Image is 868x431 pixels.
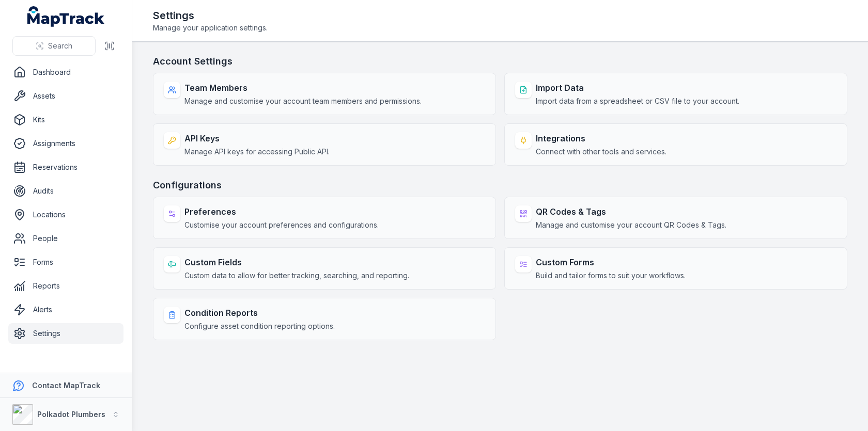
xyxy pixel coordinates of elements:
[504,73,847,115] a: Import DataImport data from a spreadsheet or CSV file to your account.
[536,270,686,281] span: Build and tailor forms to suit your workflows.
[8,276,123,296] a: Reports
[536,256,686,268] strong: Custom Forms
[504,247,847,290] a: Custom FormsBuild and tailor forms to suit your workflows.
[8,86,123,106] a: Assets
[8,228,123,249] a: People
[12,36,96,56] button: Search
[27,6,105,27] a: MapTrack
[153,197,496,239] a: PreferencesCustomise your account preferences and configurations.
[536,147,667,157] span: Connect with other tools and services.
[504,123,847,166] a: IntegrationsConnect with other tools and services.
[153,73,496,115] a: Team MembersManage and customise your account team members and permissions.
[32,381,100,390] strong: Contact MapTrack
[37,410,105,419] strong: Polkadot Plumbers
[8,109,123,130] a: Kits
[8,133,123,154] a: Assignments
[8,204,123,225] a: Locations
[536,205,726,218] strong: QR Codes & Tags
[184,220,379,230] span: Customise your account preferences and configurations.
[536,220,726,230] span: Manage and customise your account QR Codes & Tags.
[153,123,496,166] a: API KeysManage API keys for accessing Public API.
[536,82,739,94] strong: Import Data
[153,23,268,33] span: Manage your application settings.
[184,82,422,94] strong: Team Members
[184,270,409,281] span: Custom data to allow for better tracking, searching, and reporting.
[184,256,409,268] strong: Custom Fields
[184,147,330,157] span: Manage API keys for accessing Public API.
[153,8,268,23] h2: Settings
[153,298,496,340] a: Condition ReportsConfigure asset condition reporting options.
[184,321,335,331] span: Configure asset condition reporting options.
[8,323,123,344] a: Settings
[8,181,123,201] a: Audits
[184,205,379,218] strong: Preferences
[184,307,335,319] strong: Condition Reports
[153,54,847,69] h3: Account Settings
[8,252,123,273] a: Forms
[153,178,847,193] h3: Configurations
[8,157,123,178] a: Reservations
[8,299,123,320] a: Alerts
[536,132,667,145] strong: Integrations
[153,247,496,290] a: Custom FieldsCustom data to allow for better tracking, searching, and reporting.
[8,62,123,83] a: Dashboard
[184,96,422,106] span: Manage and customise your account team members and permissions.
[536,96,739,106] span: Import data from a spreadsheet or CSV file to your account.
[184,132,330,145] strong: API Keys
[504,197,847,239] a: QR Codes & TagsManage and customise your account QR Codes & Tags.
[48,41,72,51] span: Search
